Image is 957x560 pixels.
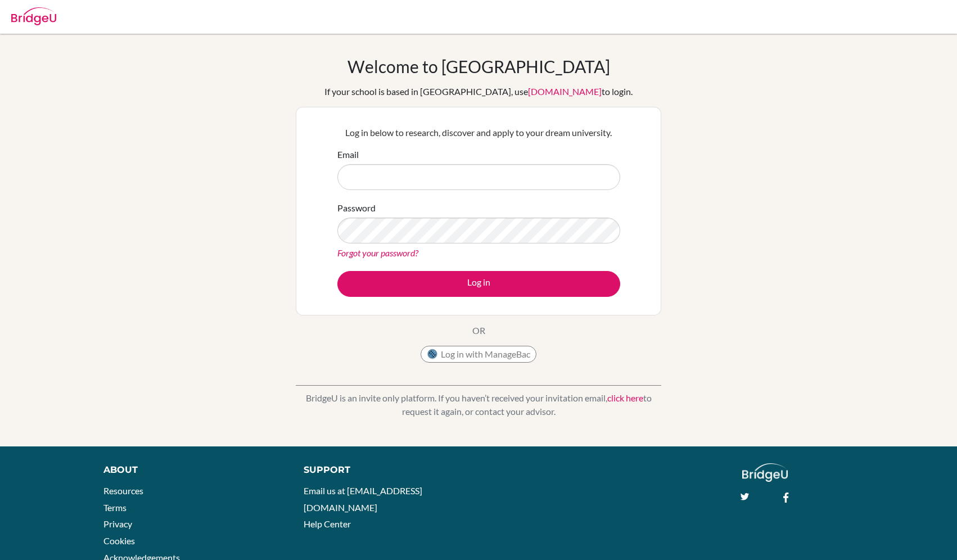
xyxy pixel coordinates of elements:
button: Log in with ManageBac [421,346,536,363]
div: Support [304,463,466,477]
a: Terms [103,502,127,513]
p: OR [472,324,485,337]
p: Log in below to research, discover and apply to your dream university. [337,126,620,139]
div: About [103,463,278,477]
a: click here [607,392,643,403]
a: Forgot your password? [337,247,418,258]
img: logo_white@2x-f4f0deed5e89b7ecb1c2cc34c3e3d731f90f0f143d5ea2071677605dd97b5244.png [742,463,788,482]
a: Privacy [103,518,132,529]
p: BridgeU is an invite only platform. If you haven’t received your invitation email, to request it ... [296,391,661,418]
img: Bridge-U [11,7,56,25]
a: Cookies [103,535,135,546]
h1: Welcome to [GEOGRAPHIC_DATA] [347,56,610,76]
a: Email us at [EMAIL_ADDRESS][DOMAIN_NAME] [304,485,422,513]
a: Help Center [304,518,351,529]
a: Resources [103,485,143,496]
label: Email [337,148,359,161]
div: If your school is based in [GEOGRAPHIC_DATA], use to login. [324,85,633,98]
button: Log in [337,271,620,297]
label: Password [337,201,376,215]
a: [DOMAIN_NAME] [528,86,602,97]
